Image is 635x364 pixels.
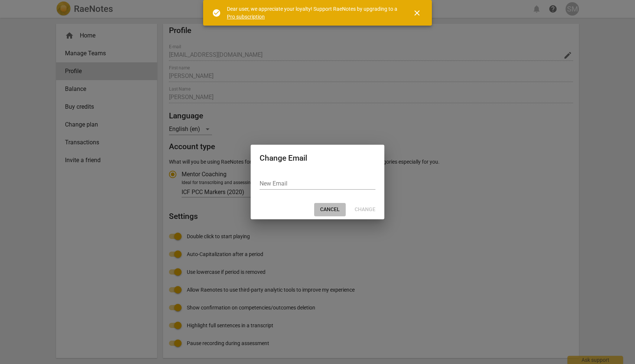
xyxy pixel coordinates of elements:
div: Dear user, we appreciate your loyalty! Support RaeNotes by upgrading to a [227,5,399,20]
span: close [413,9,421,17]
button: Close [408,4,426,22]
button: Cancel [314,203,346,216]
span: Cancel [320,206,340,213]
span: check_circle [212,9,221,17]
h2: Change Email [260,154,375,163]
a: Pro subscription [227,14,265,20]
